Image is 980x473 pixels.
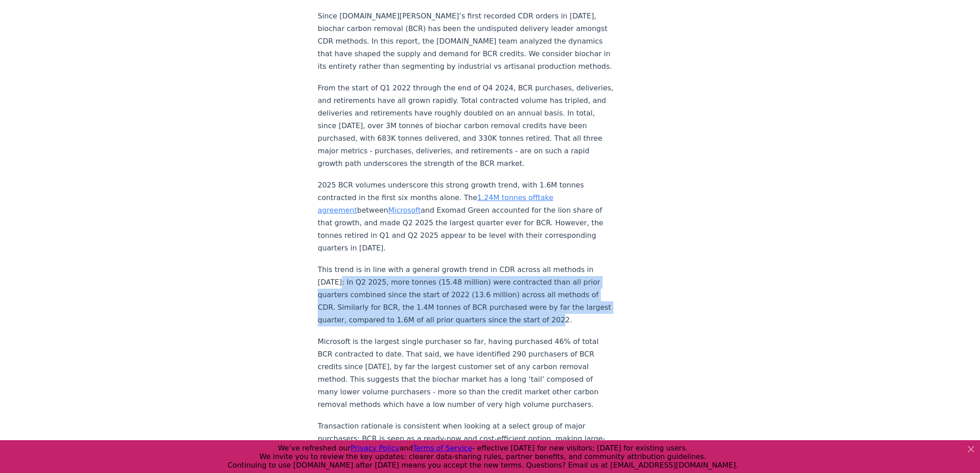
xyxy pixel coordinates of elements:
[318,10,615,73] p: Since [DOMAIN_NAME][PERSON_NAME]’s first recorded CDR orders in [DATE], biochar carbon removal (B...
[318,335,615,411] p: Microsoft is the largest single purchaser so far, having purchased 46% of total BCR contracted to...
[318,179,615,254] p: 2025 BCR volumes underscore this strong growth trend, with 1.6M tonnes contracted in the first si...
[318,263,615,326] p: This trend is in line with a general growth trend in CDR across all methods in [DATE]: In Q2 2025...
[318,82,615,170] p: From the start of Q1 2022 through the end of Q4 2024, BCR purchases, deliveries, and retirements ...
[388,206,421,214] a: Microsoft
